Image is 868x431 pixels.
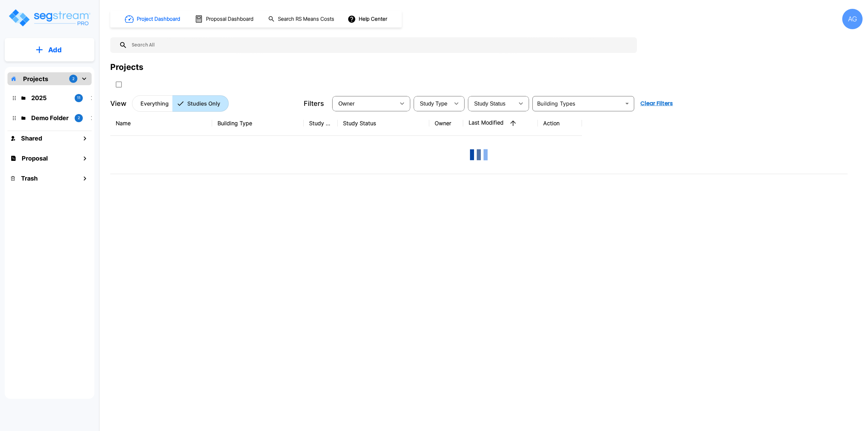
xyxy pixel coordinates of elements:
[48,45,62,55] p: Add
[8,8,91,27] img: Logo
[127,37,634,53] input: Search All
[132,95,173,112] button: Everything
[474,101,506,107] span: Study Status
[5,40,94,60] button: Add
[538,111,582,136] th: Action
[31,113,69,123] p: Demo Folder
[140,99,169,108] p: Everything
[638,97,676,110] button: Clear Filters
[346,13,390,25] button: Help Center
[72,76,75,82] p: 2
[334,94,395,113] div: Select
[110,111,212,136] th: Name
[172,95,229,112] button: Studies Only
[842,9,863,29] div: AG
[278,15,334,23] h1: Search RS Means Costs
[187,99,220,108] p: Studies Only
[429,111,463,136] th: Owner
[77,95,80,101] p: 11
[338,111,429,136] th: Study Status
[132,95,229,112] div: Platform
[21,134,42,143] h1: Shared
[206,15,253,23] h1: Proposal Dashboard
[338,101,355,107] span: Owner
[31,93,69,102] p: 2025
[110,98,127,109] p: View
[469,94,514,113] div: Select
[463,111,538,136] th: Last Modified
[110,61,143,73] div: Projects
[420,101,447,107] span: Study Type
[415,94,450,113] div: Select
[78,115,80,121] p: 2
[23,74,48,83] p: Projects
[304,98,324,109] p: Filters
[212,111,304,136] th: Building Type
[122,12,184,26] button: Project Dashboard
[21,174,38,183] h1: Trash
[304,111,338,136] th: Study Type
[465,141,492,168] img: Loading
[265,13,338,26] button: Search RS Means Costs
[192,12,257,26] button: Proposal Dashboard
[534,99,621,108] input: Building Types
[137,15,180,23] h1: Project Dashboard
[112,78,126,91] button: SelectAll
[622,99,632,108] button: Open
[22,154,48,163] h1: Proposal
